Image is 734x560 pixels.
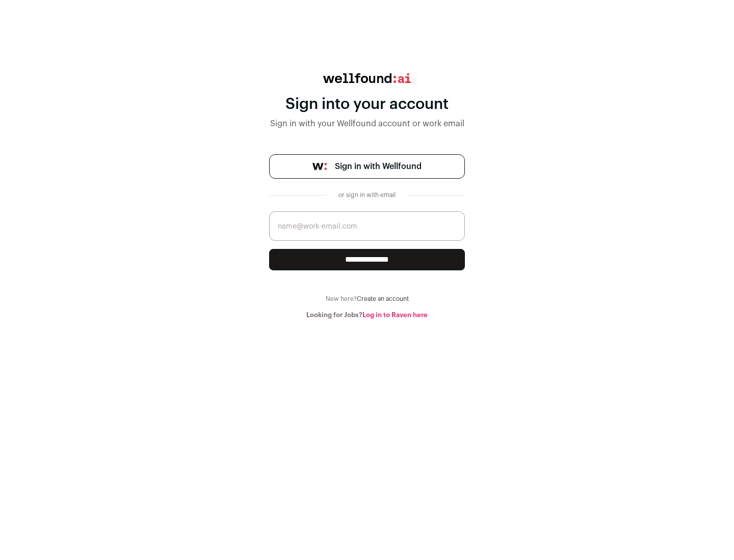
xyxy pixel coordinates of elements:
[269,211,465,241] input: name@work-email.com
[269,118,465,130] div: Sign in with your Wellfound account or work email
[312,163,327,170] img: wellfound-symbol-flush-black-fb3c872781a75f747ccb3a119075da62bfe97bd399995f84a933054e44a575c4.png
[357,296,409,302] a: Create an account
[269,295,465,303] div: New here?
[362,312,428,318] a: Log in to Raven here
[269,311,465,319] div: Looking for Jobs?
[269,95,465,114] div: Sign into your account
[334,191,400,199] div: or sign in with email
[269,154,465,179] a: Sign in with Wellfound
[323,73,411,83] img: wellfound:ai
[335,160,422,173] span: Sign in with Wellfound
